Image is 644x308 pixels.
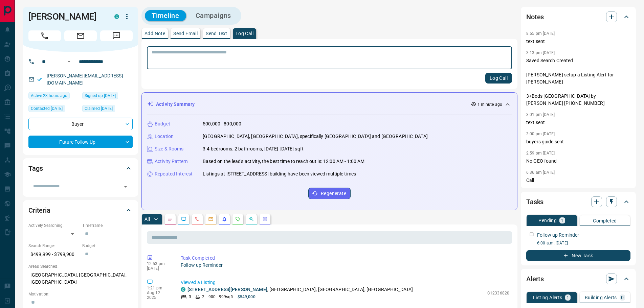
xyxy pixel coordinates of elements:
[155,158,188,165] p: Activity Pattern
[203,133,428,140] p: [GEOGRAPHIC_DATA], [GEOGRAPHIC_DATA], specifically [GEOGRAPHIC_DATA] and [GEOGRAPHIC_DATA]
[526,151,555,156] p: 2:59 pm [DATE]
[485,73,512,84] button: Log Call
[526,112,555,117] p: 3:01 pm [DATE]
[145,217,150,221] p: All
[526,9,630,25] div: Notes
[526,158,630,165] p: No GEO found
[526,250,630,261] button: New Task
[28,243,79,249] p: Search Range:
[222,216,227,222] svg: Listing Alerts
[526,132,555,136] p: 3:00 pm [DATE]
[28,222,79,229] p: Actively Searching:
[147,261,171,266] p: 12:53 pm
[526,31,555,36] p: 8:55 pm [DATE]
[28,11,104,22] h1: [PERSON_NAME]
[537,232,579,239] p: Follow up Reminder
[208,216,214,222] svg: Emails
[173,31,198,36] p: Send Email
[621,295,624,300] p: 0
[567,295,569,300] p: 1
[585,295,617,300] p: Building Alerts
[82,222,133,229] p: Timeframe:
[195,216,200,222] svg: Calls
[47,73,123,86] a: [PERSON_NAME][EMAIL_ADDRESS][DOMAIN_NAME]
[537,240,630,246] p: 6:00 a.m. [DATE]
[145,10,186,21] button: Timeline
[526,194,630,210] div: Tasks
[187,286,413,293] p: , [GEOGRAPHIC_DATA], [GEOGRAPHIC_DATA], [GEOGRAPHIC_DATA]
[538,218,557,223] p: Pending
[202,294,204,300] p: 2
[526,177,630,184] p: Call
[65,57,73,66] button: Open
[28,269,133,288] p: [GEOGRAPHIC_DATA], [GEOGRAPHIC_DATA], [GEOGRAPHIC_DATA]
[28,263,133,269] p: Areas Searched:
[31,105,63,112] span: Contacted [DATE]
[203,145,304,152] p: 3-4 bedrooms, 2 bathrooms, [DATE]-[DATE] sqft
[28,105,79,114] div: Sun Jul 27 2025
[82,92,133,101] div: Sun Jul 27 2025
[236,31,253,36] p: Log Call
[37,77,42,82] svg: Email Verified
[526,38,630,45] p: text sent
[28,30,61,41] span: Call
[187,287,267,292] a: [STREET_ADDRESS][PERSON_NAME]
[203,120,241,127] p: 500,000 - 800,000
[85,105,113,112] span: Claimed [DATE]
[28,249,79,260] p: $499,999 - $799,900
[28,202,133,218] div: Criteria
[262,216,268,222] svg: Agent Actions
[121,182,130,191] button: Open
[155,170,193,177] p: Repeated Interest
[593,218,617,223] p: Completed
[526,11,544,22] h2: Notes
[181,279,509,286] p: Viewed a Listing
[203,158,364,165] p: Based on the lead's activity, the best time to reach out is: 12:00 AM - 1:00 AM
[533,295,562,300] p: Listing Alerts
[28,118,133,130] div: Buyer
[156,101,195,108] p: Activity Summary
[189,10,238,21] button: Campaigns
[64,30,97,41] span: Email
[114,14,119,19] div: condos.ca
[238,294,256,300] p: $549,000
[28,291,133,297] p: Motivation:
[526,274,544,284] h2: Alerts
[181,255,509,262] p: Task Completed
[561,218,563,223] p: 1
[526,196,543,207] h2: Tasks
[155,145,184,152] p: Size & Rooms
[526,119,630,126] p: text sent
[168,216,173,222] svg: Notes
[526,271,630,287] div: Alerts
[28,163,43,174] h2: Tags
[85,92,116,99] span: Signed up [DATE]
[28,205,50,216] h2: Criteria
[155,120,170,127] p: Budget
[181,287,185,292] div: condos.ca
[487,290,509,296] p: C12336820
[82,243,133,249] p: Budget:
[526,57,630,107] p: Saved Search Created [PERSON_NAME] setup a Listing Alert for [PERSON_NAME] 3+Beds [GEOGRAPHIC_DAT...
[147,98,512,111] div: Activity Summary1 minute ago
[28,136,133,148] div: Future Follow Up
[155,133,174,140] p: Location
[206,31,227,36] p: Send Text
[203,170,356,177] p: Listings at [STREET_ADDRESS] building have been viewed multiple times
[145,31,165,36] p: Add Note
[235,216,241,222] svg: Requests
[308,188,351,199] button: Regenerate
[147,286,171,290] p: 1:21 pm
[526,138,630,145] p: buyers guide sent
[478,101,502,108] p: 1 minute ago
[31,92,67,99] span: Active 23 hours ago
[100,30,133,41] span: Message
[208,294,233,300] p: 900 - 999 sqft
[181,262,509,269] p: Follow up Reminder
[28,92,79,101] div: Tue Aug 12 2025
[249,216,254,222] svg: Opportunities
[147,290,171,300] p: Aug 12 2025
[181,216,186,222] svg: Lead Browsing Activity
[147,266,171,271] p: [DATE]
[189,294,191,300] p: 3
